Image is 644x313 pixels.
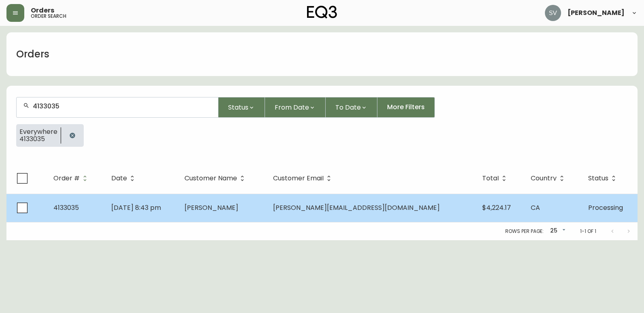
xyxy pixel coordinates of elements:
[335,102,361,112] span: To Date
[482,175,509,182] span: Total
[184,175,248,182] span: Customer Name
[588,176,608,181] span: Status
[19,135,57,143] span: 4133035
[377,97,435,118] button: More Filters
[53,176,80,181] span: Order #
[16,47,49,61] h1: Orders
[531,175,567,182] span: Country
[19,128,57,135] span: Everywhere
[588,175,619,182] span: Status
[545,5,561,21] img: 0ef69294c49e88f033bcbeb13310b844
[547,224,567,238] div: 25
[326,97,377,118] button: To Date
[228,102,248,112] span: Status
[273,203,440,212] span: [PERSON_NAME][EMAIL_ADDRESS][DOMAIN_NAME]
[33,102,212,110] input: Search
[265,97,326,118] button: From Date
[531,176,557,181] span: Country
[588,203,623,212] span: Processing
[111,176,127,181] span: Date
[184,176,237,181] span: Customer Name
[273,175,334,182] span: Customer Email
[307,6,337,19] img: logo
[31,14,66,19] h5: order search
[531,203,540,212] span: CA
[111,175,138,182] span: Date
[273,176,324,181] span: Customer Email
[505,228,544,235] p: Rows per page:
[31,7,54,14] span: Orders
[482,176,499,181] span: Total
[580,228,596,235] p: 1-1 of 1
[387,103,425,112] span: More Filters
[275,102,309,112] span: From Date
[53,175,90,182] span: Order #
[218,97,265,118] button: Status
[111,203,161,212] span: [DATE] 8:43 pm
[184,203,238,212] span: [PERSON_NAME]
[482,203,511,212] span: $4,224.17
[53,203,79,212] span: 4133035
[568,10,625,16] span: [PERSON_NAME]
